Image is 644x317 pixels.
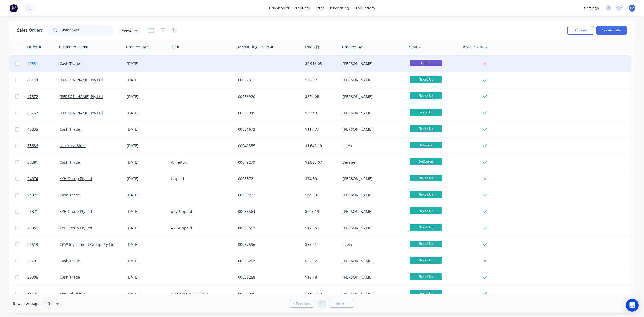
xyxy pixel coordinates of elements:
a: 23869 [27,220,60,236]
a: 22613 [27,236,60,253]
div: $1,641.10 [305,143,337,148]
div: $35.41 [305,242,337,247]
div: [DATE] [127,110,167,116]
div: [DATE] [127,242,167,247]
div: #29-Unpaid [171,225,230,231]
span: 49531 [27,61,38,66]
span: 20791 [27,258,38,264]
div: products [292,4,313,12]
div: $59.40 [305,110,337,116]
div: $674.08 [305,94,337,99]
a: 24074 [27,171,60,187]
div: Willetton [171,160,230,165]
div: $170.58 [305,225,337,231]
div: $74.80 [305,176,337,181]
span: Picked Up [410,109,442,116]
div: [PERSON_NAME] [343,61,402,66]
div: 00049279 [238,160,298,165]
div: Customer Name [59,44,88,50]
div: [DATE] [127,192,167,198]
div: [DATE] [127,77,167,83]
div: 00049835 [238,143,298,148]
a: XYH Group Pty Ltd [60,225,92,231]
div: $223.13 [305,209,337,214]
a: 38636 [27,138,60,154]
div: 00038563 [238,225,298,231]
a: Cash Trade [60,258,80,263]
a: Cash Trade [60,61,80,66]
div: $15.18 [305,275,337,280]
a: 49531 [27,56,60,72]
span: 23869 [27,225,38,231]
span: Picked Up [410,125,442,132]
span: Quote [410,60,442,66]
div: [PERSON_NAME] [343,192,402,198]
span: Picked Up [410,290,442,296]
div: $2,916.05 [305,61,337,66]
img: Factory [10,4,18,12]
ul: Pagination [288,300,356,308]
div: [DATE] [127,61,167,66]
a: 47572 [27,89,60,105]
span: Picked Up [410,257,442,264]
div: settings [581,4,602,12]
div: [DATE] [127,176,167,181]
a: Next page [330,301,354,306]
div: [PERSON_NAME] [343,275,402,280]
div: $2,865.07 [305,160,337,165]
h1: Sales Orders [17,28,43,33]
a: 43753 [27,105,60,121]
span: 24074 [27,176,38,181]
span: Delivered [410,142,442,148]
div: 00038564 [238,209,298,214]
span: Picked Up [410,92,442,99]
div: 00056920 [238,94,298,99]
a: 20806 [27,269,60,285]
span: Next [336,301,345,306]
span: Picked Up [410,76,442,83]
button: Options [567,26,594,35]
div: purchasing [327,4,352,12]
div: sales [313,4,327,12]
div: [PERSON_NAME] [343,291,402,297]
div: [DATE] [127,143,167,148]
span: 40835 [27,127,38,132]
span: Picked Up [410,191,442,198]
div: 00053945 [238,110,298,116]
div: [GEOGRAPHIC_DATA] [171,291,230,297]
div: 00057361 [238,77,298,83]
div: [DATE] [127,94,167,99]
div: Accounting Order # [237,44,273,50]
span: 14196 [27,291,38,297]
span: Previous [296,301,311,306]
span: 20806 [27,275,38,280]
div: Open Intercom Messenger [626,299,639,312]
a: Page 1 is your current page [318,300,326,308]
div: [DATE] [127,291,167,297]
div: 00036257 [238,258,298,264]
span: 23871 [27,209,38,214]
span: 47572 [27,94,38,99]
span: 24073 [27,192,38,198]
div: [PERSON_NAME] [343,225,402,231]
div: 00051672 [238,127,298,132]
div: [DATE] [127,160,167,165]
span: Picked Up [410,241,442,247]
a: Topend Living [60,291,85,296]
span: 38636 [27,143,38,148]
a: CRW Investment Group Pty Ltd [60,242,115,247]
a: Cash Trade [60,160,80,165]
div: #27-Unpaid [171,209,230,214]
div: [DATE] [127,127,167,132]
span: CZ [630,6,634,10]
div: Total ($) [305,44,319,50]
a: dashboard [266,4,292,12]
span: 22613 [27,242,38,247]
div: 00038722 [238,192,298,198]
a: 20791 [27,253,60,269]
a: XYH Group Pty Ltd [60,176,92,181]
div: [DATE] [127,258,167,264]
a: Cash Trade [60,192,80,198]
div: [PERSON_NAME] [343,209,402,214]
span: Views [122,27,132,33]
